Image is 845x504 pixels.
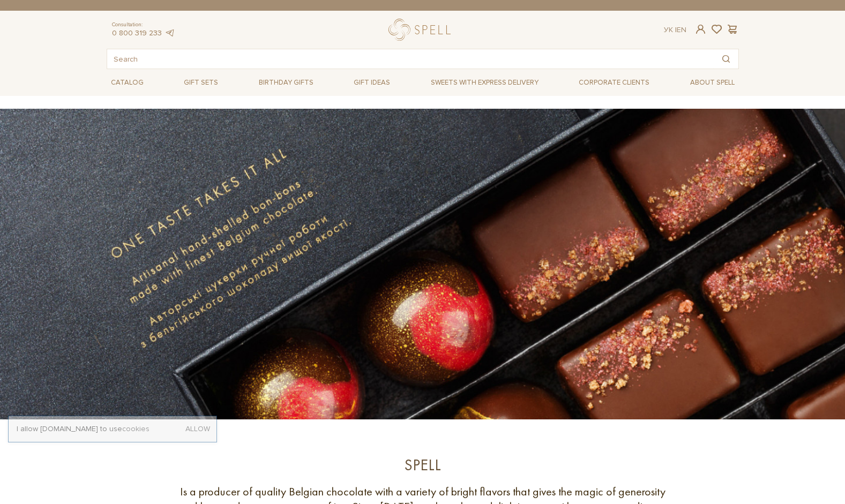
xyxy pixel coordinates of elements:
[427,73,543,92] a: Sweets with express delivery
[664,25,673,34] a: Ук
[164,28,175,37] a: telegram
[112,21,175,28] span: Consultation:
[107,74,148,91] span: Catalog
[180,74,222,91] span: Gift sets
[675,25,677,34] span: |
[664,25,686,35] div: En
[388,19,455,41] a: logo
[686,74,739,91] span: About Spell
[122,424,149,433] a: cookies
[255,74,318,91] span: Birthday gifts
[349,74,394,91] span: Gift ideas
[9,424,216,434] div: I allow [DOMAIN_NAME] to use
[107,49,714,69] input: Search
[112,28,162,37] a: 0 800 319 233
[185,424,210,434] a: Allow
[714,49,738,69] button: Search
[574,73,654,92] a: Corporate clients
[176,455,669,476] div: Spell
